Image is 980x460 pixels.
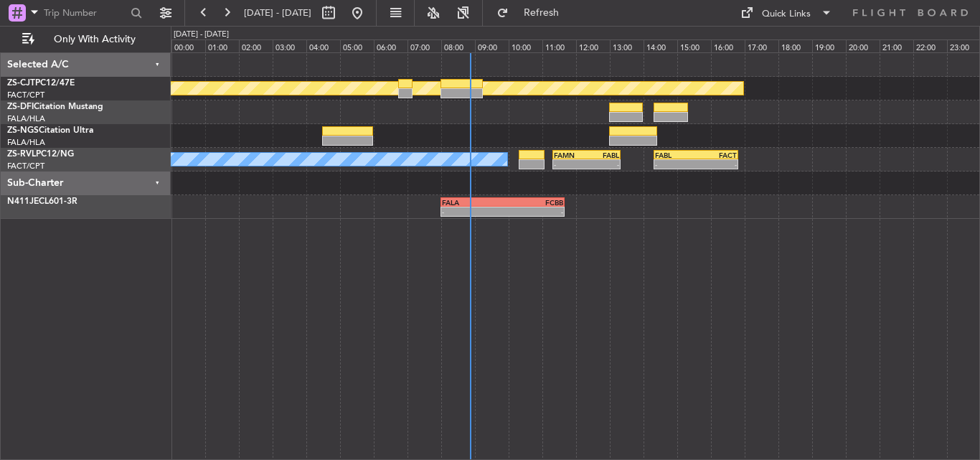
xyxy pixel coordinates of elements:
div: 12:00 [576,39,610,52]
input: Trip Number [44,2,126,24]
div: FABL [587,151,619,159]
div: - [655,160,696,169]
div: 02:00 [239,39,273,52]
a: ZS-CJTPC12/47E [7,79,75,88]
div: FABL [655,151,696,159]
div: FALA [442,198,502,207]
div: 19:00 [812,39,846,52]
div: 01:00 [205,39,239,52]
span: [DATE] - [DATE] [244,6,311,19]
div: 08:00 [441,39,475,52]
div: - [587,160,619,169]
button: Refresh [490,1,576,24]
div: 16:00 [711,39,745,52]
span: ZS-NGS [7,126,39,135]
button: Quick Links [733,1,839,24]
span: ZS-DFI [7,103,34,111]
div: 17:00 [745,39,778,52]
div: - [502,207,562,216]
a: ZS-RVLPC12/NG [7,150,74,159]
div: 18:00 [778,39,812,52]
div: - [554,160,586,169]
span: Only With Activity [37,34,151,44]
a: ZS-NGSCitation Ultra [7,126,93,135]
a: N411JECL601-3R [7,197,77,206]
div: FCBB [502,198,562,207]
div: 22:00 [913,39,947,52]
div: [DATE] - [DATE] [174,29,229,41]
div: 06:00 [374,39,407,52]
div: 03:00 [273,39,306,52]
div: 00:00 [171,39,205,52]
div: 10:00 [509,39,542,52]
div: 11:00 [542,39,576,52]
div: 20:00 [846,39,880,52]
div: 14:00 [644,39,677,52]
div: FAMN [554,151,586,159]
a: FACT/CPT [7,161,44,172]
div: FACT [696,151,737,159]
span: N411JE [7,197,39,206]
div: - [696,160,737,169]
div: - [442,207,502,216]
a: FALA/HLA [7,137,45,148]
span: ZS-CJT [7,79,35,88]
div: Quick Links [762,7,811,22]
div: 13:00 [610,39,644,52]
a: FACT/CPT [7,90,44,100]
span: ZS-RVL [7,150,36,159]
div: 04:00 [306,39,340,52]
button: Only With Activity [16,28,156,51]
div: 05:00 [340,39,374,52]
div: 09:00 [475,39,509,52]
a: FALA/HLA [7,113,45,124]
div: 21:00 [880,39,913,52]
div: 15:00 [677,39,711,52]
div: 07:00 [407,39,441,52]
span: Refresh [512,8,572,18]
a: ZS-DFICitation Mustang [7,103,103,111]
